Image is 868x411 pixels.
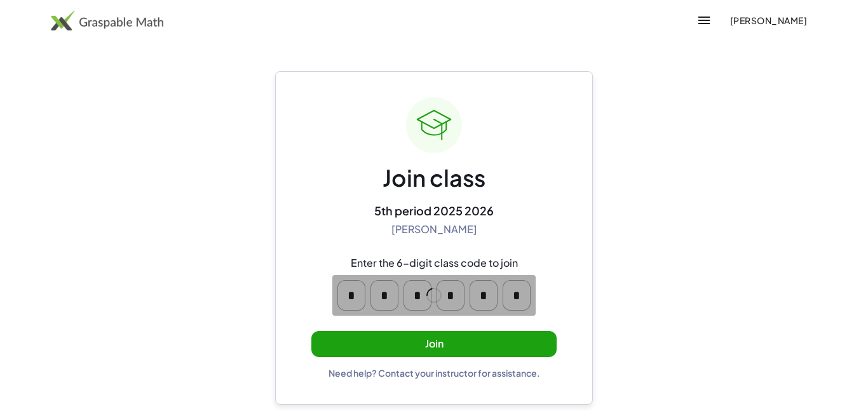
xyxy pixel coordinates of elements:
div: [PERSON_NAME] [391,223,477,236]
button: Join [311,331,557,357]
div: 5th period 2025 2026 [374,203,494,218]
div: Join class [383,163,485,193]
div: Need help? Contact your instructor for assistance. [329,367,540,379]
span: [PERSON_NAME] [729,15,807,26]
button: [PERSON_NAME] [719,9,817,32]
div: Enter the 6-digit class code to join [351,257,518,270]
